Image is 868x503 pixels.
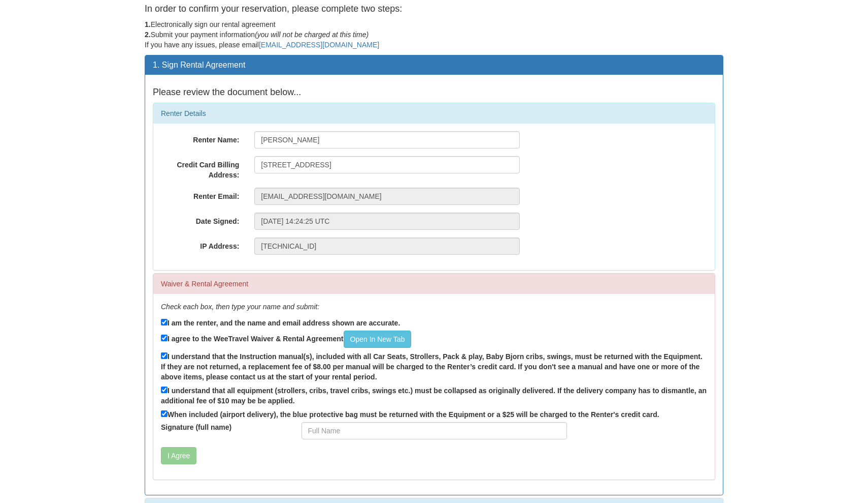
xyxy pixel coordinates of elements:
[153,61,715,70] h3: 1. Sign Rental Agreement
[145,4,723,14] h4: In order to confirm your reservation, please complete two steps:
[153,131,247,145] label: Renter Name:
[161,319,168,326] input: I am the renter, and the name and email address shown are accurate.
[161,447,196,464] button: I Agree
[344,331,412,348] a: Open In New Tab
[153,274,715,294] div: Waiver & Rental Agreement
[161,387,168,393] input: I understand that all equipment (strollers, cribs, travel cribs, swings etc.) must be collapsed a...
[161,408,659,420] label: When included (airport delivery), the blue protective bag must be returned with the Equipment or ...
[153,87,715,98] h4: Please review the document below...
[255,31,369,39] em: (you will not be charged at this time)
[161,335,168,341] input: I agree to the WeeTravel Waiver & Rental AgreementOpen In New Tab
[161,331,411,348] label: I agree to the WeeTravel Waiver & Rental Agreement
[145,20,151,28] strong: 1.
[153,188,247,201] label: Renter Email:
[302,422,567,439] input: Full Name
[161,350,707,382] label: I understand that the Instruction manual(s), included with all Car Seats, Strollers, Pack & play,...
[161,410,168,417] input: When included (airport delivery), the blue protective bag must be returned with the Equipment or ...
[153,156,247,180] label: Credit Card Billing Address:
[145,31,151,39] strong: 2.
[145,19,723,50] p: Electronically sign our rental agreement Submit your payment information If you have any issues, ...
[153,213,247,226] label: Date Signed:
[161,303,319,311] em: Check each box, then type your name and submit:
[153,103,715,124] div: Renter Details
[153,238,247,251] label: IP Address:
[153,422,294,432] label: Signature (full name)
[259,41,379,49] a: [EMAIL_ADDRESS][DOMAIN_NAME]
[161,352,168,359] input: I understand that the Instruction manual(s), included with all Car Seats, Strollers, Pack & play,...
[161,317,400,328] label: I am the renter, and the name and email address shown are accurate.
[161,384,707,406] label: I understand that all equipment (strollers, cribs, travel cribs, swings etc.) must be collapsed a...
